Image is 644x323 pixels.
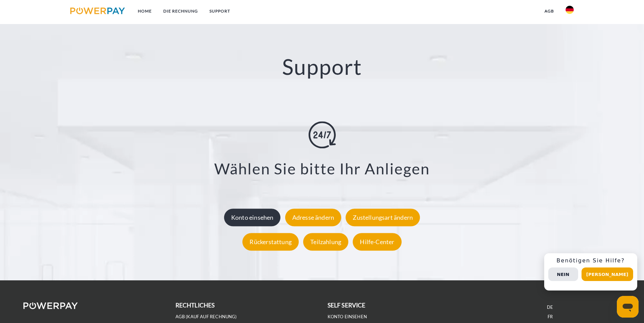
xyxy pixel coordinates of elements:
[204,5,236,17] a: SUPPORT
[351,238,403,245] a: Hilfe-Center
[222,214,282,221] a: Konto einsehen
[544,253,637,290] div: Schnellhilfe
[617,296,639,318] iframe: Schaltfläche zum Öffnen des Messaging-Fensters
[346,209,420,226] div: Zustellungsart ändern
[70,7,125,14] img: logo-powerpay.svg
[582,267,633,281] button: [PERSON_NAME]
[539,5,560,17] a: agb
[328,302,366,309] b: self service
[285,209,342,226] div: Adresse ändern
[353,233,401,251] div: Hilfe-Center
[301,238,350,245] a: Teilzahlung
[566,6,574,14] img: de
[176,314,237,320] a: AGB (Kauf auf Rechnung)
[32,53,612,80] h2: Support
[283,214,343,221] a: Adresse ändern
[158,5,204,17] a: DIE RECHNUNG
[242,233,299,251] div: Rückerstattung
[176,302,215,309] b: rechtliches
[548,314,553,320] a: FR
[548,257,633,264] h3: Benötigen Sie Hilfe?
[548,267,578,281] button: Nein
[132,5,158,17] a: Home
[328,314,367,320] a: Konto einsehen
[224,209,281,226] div: Konto einsehen
[547,304,553,310] a: DE
[41,159,603,178] h3: Wählen Sie bitte Ihr Anliegen
[241,238,300,245] a: Rückerstattung
[303,233,348,251] div: Teilzahlung
[344,214,422,221] a: Zustellungsart ändern
[23,302,78,309] img: logo-powerpay-white.svg
[309,122,336,149] img: online-shopping.svg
